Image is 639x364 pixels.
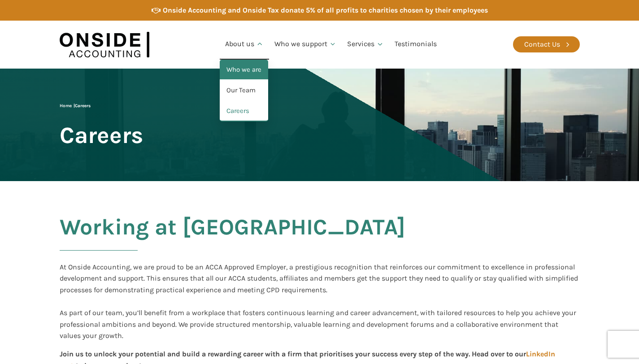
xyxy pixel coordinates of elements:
[342,29,389,60] a: Services
[60,123,143,147] span: Careers
[513,36,580,52] a: Contact Us
[220,29,269,60] a: About us
[60,27,149,62] img: Onside Accounting
[60,103,72,108] a: Home
[220,80,268,101] a: Our Team
[60,261,580,342] div: At Onside Accounting, we are proud to be an ACCA Approved Employer, a prestigious recognition tha...
[220,60,268,80] a: Who we are
[60,215,405,261] h2: Working at [GEOGRAPHIC_DATA]
[220,101,268,121] a: Careers
[269,29,342,60] a: Who we support
[524,39,560,50] div: Contact Us
[75,103,91,108] span: Careers
[163,4,488,16] div: Onside Accounting and Onside Tax donate 5% of all profits to charities chosen by their employees
[60,103,91,108] span: |
[389,29,442,60] a: Testimonials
